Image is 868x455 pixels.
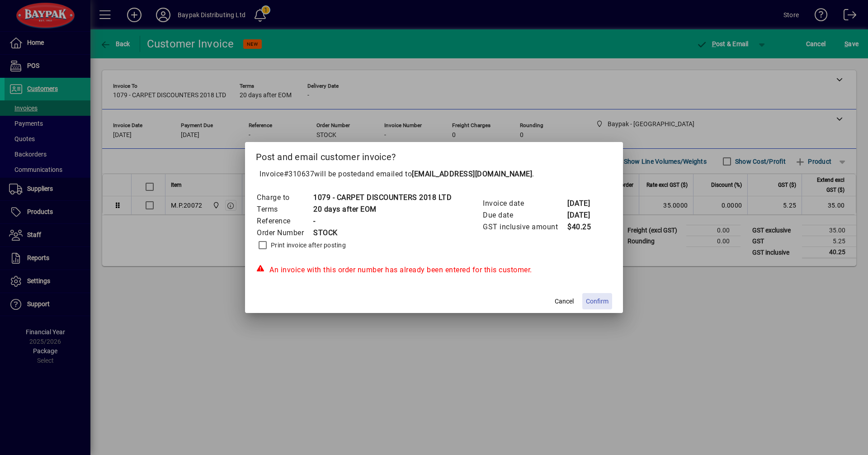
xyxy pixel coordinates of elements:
td: $40.25 [567,221,603,233]
span: and emailed to [361,170,532,178]
label: Print invoice after posting [269,241,346,250]
button: Cancel [550,293,579,309]
td: GST inclusive amount [482,221,567,233]
button: Confirm [582,293,612,309]
td: Charge to [256,192,313,204]
td: 20 days after EOM [313,204,452,215]
td: - [313,215,452,227]
td: Invoice date [482,198,567,209]
td: Reference [256,215,313,227]
td: STOCK [313,227,452,239]
h2: Post and email customer invoice? [245,142,623,168]
span: #310637 [284,170,315,178]
b: [EMAIL_ADDRESS][DOMAIN_NAME] [412,170,532,178]
span: Confirm [586,297,609,306]
td: Order Number [256,227,313,239]
p: Invoice will be posted . [256,169,612,180]
td: 1079 - CARPET DISCOUNTERS 2018 LTD [313,192,452,204]
td: Terms [256,204,313,215]
td: [DATE] [567,209,603,221]
td: Due date [482,209,567,221]
div: An invoice with this order number has already been entered for this customer. [256,265,612,275]
span: Cancel [555,297,574,306]
td: [DATE] [567,198,603,209]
